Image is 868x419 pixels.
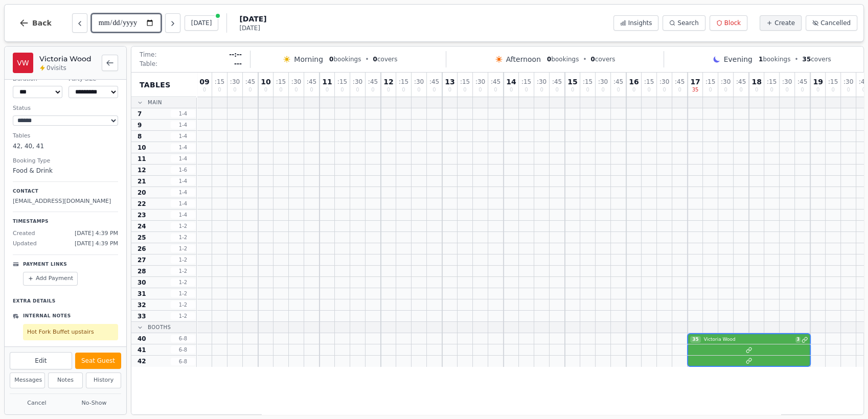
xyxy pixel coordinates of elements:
[291,79,301,85] span: : 30
[138,132,142,141] span: 8
[75,229,118,238] span: [DATE] 4:39 PM
[365,55,369,63] span: •
[797,79,807,85] span: : 45
[138,357,146,365] span: 42
[524,87,528,92] span: 0
[690,336,701,343] span: 35
[552,79,562,85] span: : 45
[171,132,195,140] span: 1 - 4
[10,352,72,369] button: Edit
[445,78,454,85] span: 13
[326,87,329,92] span: 0
[399,79,408,85] span: : 15
[759,55,790,63] span: bookings
[233,87,236,92] span: 0
[494,87,497,92] span: 0
[171,189,195,196] span: 1 - 4
[847,87,850,92] span: 0
[616,87,620,92] span: 0
[767,79,776,85] span: : 15
[140,51,156,59] span: Time:
[677,19,698,27] span: Search
[138,189,146,197] span: 20
[329,56,333,63] span: 0
[432,87,436,92] span: 0
[171,245,195,252] span: 1 - 2
[138,177,146,185] span: 21
[675,79,684,85] span: : 45
[140,60,157,68] span: Table:
[75,353,121,369] button: Seat Guest
[547,56,551,63] span: 0
[171,335,195,342] span: 6 - 8
[245,79,255,85] span: : 45
[239,14,266,24] span: [DATE]
[571,87,574,92] span: 0
[239,24,266,32] span: [DATE]
[138,301,146,309] span: 32
[10,397,64,410] button: Cancel
[337,79,347,85] span: : 15
[171,144,195,151] span: 1 - 4
[368,79,378,85] span: : 45
[171,211,195,219] span: 1 - 4
[171,312,195,320] span: 1 - 2
[813,78,823,85] span: 19
[138,222,146,230] span: 24
[261,78,270,85] span: 10
[724,19,741,27] span: Block
[138,155,146,163] span: 11
[215,79,224,85] span: : 15
[510,87,513,92] span: 0
[294,87,298,92] span: 0
[279,87,282,92] span: 0
[171,267,195,275] span: 1 - 2
[628,19,652,27] span: Insights
[294,54,323,64] span: Morning
[383,78,393,85] span: 12
[801,87,804,92] span: 0
[802,56,811,63] span: 35
[13,75,62,84] dt: Duration
[23,313,71,320] p: Internal Notes
[414,79,424,85] span: : 30
[613,79,623,85] span: : 45
[601,87,604,92] span: 0
[67,397,121,410] button: No-Show
[68,75,118,84] dt: Party Size
[229,51,242,59] span: --:--
[659,79,669,85] span: : 30
[537,79,546,85] span: : 30
[171,110,195,118] span: 1 - 4
[13,157,118,166] dt: Booking Type
[739,87,742,92] span: 0
[709,87,712,92] span: 0
[13,53,33,73] div: VW
[429,79,439,85] span: : 45
[816,87,819,92] span: 0
[48,373,83,388] button: Notes
[721,79,730,85] span: : 30
[644,79,654,85] span: : 15
[171,166,195,174] span: 1 - 6
[140,80,171,90] span: Tables
[448,87,451,92] span: 0
[138,256,146,264] span: 27
[506,78,516,85] span: 14
[47,64,66,72] span: 0 visits
[373,55,397,63] span: covers
[690,78,700,85] span: 17
[138,267,146,275] span: 28
[171,177,195,185] span: 1 - 4
[736,79,746,85] span: : 45
[663,87,666,92] span: 0
[138,121,142,129] span: 9
[613,15,659,31] button: Insights
[27,328,114,337] p: Hot Fork Buffet upstairs
[724,87,727,92] span: 0
[171,256,195,264] span: 1 - 2
[171,301,195,309] span: 1 - 2
[13,142,118,151] dd: 42, 40, 41
[218,87,221,92] span: 0
[171,278,195,286] span: 1 - 2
